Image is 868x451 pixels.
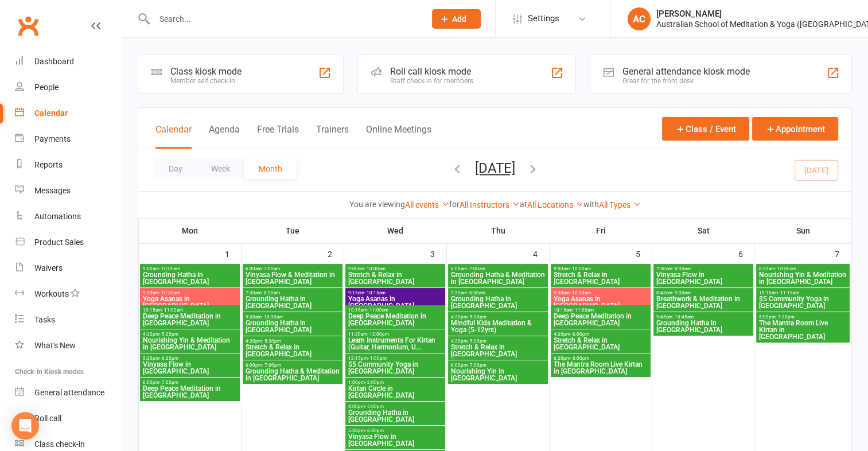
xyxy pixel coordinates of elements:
span: - 10:30am [570,290,591,296]
span: Grounding Hatha in [GEOGRAPHIC_DATA] [245,320,340,333]
span: Stretch & Relax in [GEOGRAPHIC_DATA] [450,344,546,357]
span: - 1:00pm [368,356,387,361]
span: 4:30pm [450,314,546,320]
a: Payments [15,126,121,152]
span: 6:00am [450,266,546,271]
button: Free Trials [257,124,299,149]
span: - 10:00am [159,266,180,271]
span: Breathwork & Meditation in [GEOGRAPHIC_DATA] [656,296,751,309]
span: The Mantra Room Live Kirtan in [GEOGRAPHIC_DATA] [553,361,648,375]
strong: You are viewing [349,200,405,209]
span: - 10:30am [159,290,180,296]
div: Workouts [34,289,69,298]
span: Kirtan Circle in [GEOGRAPHIC_DATA] [348,385,443,399]
span: 9:15am [348,290,443,296]
span: - 7:30pm [776,314,795,320]
span: 6:00am [245,266,340,271]
span: - 8:30am [467,290,485,296]
a: Reports [15,152,121,178]
span: Grounding Hatha in [GEOGRAPHIC_DATA] [245,296,340,309]
a: Roll call [15,406,121,431]
button: Class / Event [662,117,749,141]
a: What's New [15,333,121,359]
div: Messages [34,186,71,195]
span: The Mantra Room Live Kirtan in [GEOGRAPHIC_DATA] [758,320,848,340]
span: 4:30pm [553,332,648,337]
span: Learn Instruments For Kirtan (Guitar, Harmonium, U... [348,337,443,351]
span: Grounding Hatha in [GEOGRAPHIC_DATA] [348,409,443,423]
button: Appointment [752,117,838,141]
div: General attendance [34,388,104,397]
a: Workouts [15,281,121,307]
span: 9:45am [656,314,751,320]
span: Deep Peace Meditation in [GEOGRAPHIC_DATA] [142,385,238,399]
div: 3 [430,244,446,263]
span: Grounding Hatha in [GEOGRAPHIC_DATA] [142,271,238,285]
span: 5:00pm [758,314,848,320]
span: 6:30pm [553,356,648,361]
span: $5 Community Yoga in [GEOGRAPHIC_DATA] [348,361,443,375]
span: 12:15pm [348,356,443,361]
div: Member self check-in [170,77,242,85]
span: $5 Community Yoga in [GEOGRAPHIC_DATA] [758,296,848,309]
span: - 12:00pm [367,332,389,337]
span: Deep Peace Meditation in [GEOGRAPHIC_DATA] [142,313,238,326]
div: What's New [34,341,76,350]
span: 9:00am [142,266,238,271]
th: Sun [755,219,851,243]
span: Stretch & Relax in [GEOGRAPHIC_DATA] [348,271,443,285]
span: Settings [528,6,559,32]
a: Waivers [15,255,121,281]
span: - 5:30pm [159,332,178,337]
span: - 6:00pm [570,332,589,337]
span: - 10:00am [775,266,796,271]
a: Automations [15,204,121,230]
span: 5:30pm [142,356,238,361]
a: Product Sales [15,230,121,255]
button: Week [197,158,244,179]
span: - 11:00am [573,308,594,313]
div: 1 [225,244,241,263]
span: Stretch & Relax in [GEOGRAPHIC_DATA] [553,337,648,351]
span: - 10:45am [672,314,694,320]
span: - 7:00am [262,266,280,271]
strong: at [520,200,527,209]
span: - 5:30pm [262,339,281,344]
span: Deep Peace Meditation in [GEOGRAPHIC_DATA] [348,313,443,326]
div: 7 [835,244,851,263]
span: 10:15am [553,308,648,313]
th: Thu [447,219,550,243]
span: Yoga Asanas in [GEOGRAPHIC_DATA] [553,296,648,309]
span: - 5:30pm [468,314,486,320]
span: Stretch & Relax in [GEOGRAPHIC_DATA] [553,271,648,285]
a: Calendar [15,100,121,126]
span: - 8:30am [672,266,691,271]
span: Vinyasa Flow in [GEOGRAPHIC_DATA] [348,433,443,447]
button: Calendar [155,124,192,149]
a: People [15,75,121,100]
div: AC [628,7,651,30]
span: Vinyasa Flow in [GEOGRAPHIC_DATA] [142,361,238,375]
span: 7:30am [245,290,340,296]
span: Grounding Hatha & Meditation in [GEOGRAPHIC_DATA] [245,368,340,382]
th: Wed [344,219,447,243]
span: 6:00pm [245,363,340,368]
span: 10:15am [758,290,848,296]
a: Dashboard [15,49,121,75]
span: 5:30pm [348,428,443,433]
div: Roll call kiosk mode [390,66,473,77]
span: - 10:00am [570,266,591,271]
div: Roll call [34,414,61,423]
span: - 5:00pm [365,404,384,409]
span: Nourishing Yin & Meditation in [GEOGRAPHIC_DATA] [142,337,238,351]
span: Grounding Hatha & Meditation in [GEOGRAPHIC_DATA] [450,271,546,285]
th: Tue [242,219,344,243]
span: - 8:00pm [570,356,589,361]
span: - 2:00pm [365,380,384,385]
span: - 11:00am [367,308,388,313]
button: Day [154,158,197,179]
button: [DATE] [475,160,515,176]
div: Class check-in [34,440,85,449]
div: 4 [533,244,549,263]
div: Automations [34,212,81,221]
